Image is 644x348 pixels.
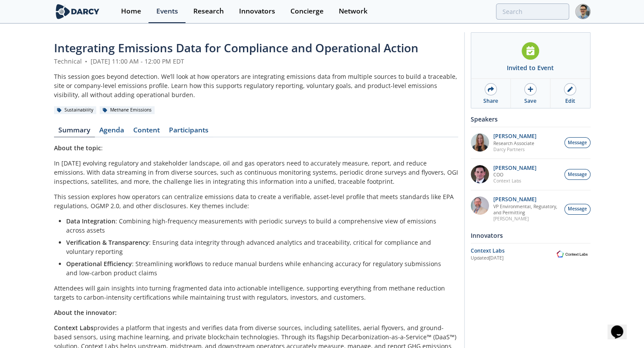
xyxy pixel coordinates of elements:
a: Content [129,127,165,137]
p: Darcy Partners [493,146,536,152]
button: Message [564,204,590,215]
p: VP Environmental, Regulatory, and Permitting [493,203,560,216]
div: Context Labs [471,247,554,255]
div: Edit [565,97,575,105]
img: Context Labs [554,249,590,259]
a: Agenda [95,127,129,137]
a: Edit [550,79,590,108]
strong: Context Labs [54,324,94,332]
p: In [DATE] evolving regulatory and stakeholder landscape, oil and gas operators need to accurately... [54,159,458,186]
li: : Streamlining workflows to reduce manual burdens while enhancing accuracy for regulatory submiss... [66,259,452,277]
strong: Data Integration [66,217,115,225]
p: Research Associate [493,140,536,146]
img: 1e06ca1f-8078-4f37-88bf-70cc52a6e7bd [471,133,489,152]
p: This session explores how operators can centralize emissions data to create a verifiable, asset-l... [54,192,458,210]
div: Sustainability [54,106,97,114]
div: Innovators [471,228,590,243]
div: Technical [DATE] 11:00 AM - 12:00 PM EDT [54,57,458,66]
div: Concierge [290,8,324,15]
p: [PERSON_NAME] [493,196,560,203]
div: Network [339,8,368,15]
div: Updated [DATE] [471,255,554,262]
span: Message [568,206,587,213]
div: Events [156,8,178,15]
p: COO [493,172,536,178]
div: Home [121,8,141,15]
p: [PERSON_NAME] [493,133,536,139]
li: : Combining high-frequency measurements with periodic surveys to build a comprehensive view of em... [66,216,452,235]
button: Message [564,137,590,148]
img: Profile [575,4,590,19]
div: Share [483,97,498,105]
div: Save [524,97,536,105]
p: Context Labs [493,178,536,184]
p: [PERSON_NAME] [493,165,536,171]
div: Methane Emissions [100,106,155,114]
a: Context Labs Updated[DATE] Context Labs [471,247,590,262]
div: Innovators [239,8,275,15]
div: This session goes beyond detection. We’ll look at how operators are integrating emissions data fr... [54,72,458,99]
li: : Ensuring data integrity through advanced analytics and traceability, critical for compliance an... [66,238,452,256]
p: [PERSON_NAME] [493,216,560,222]
p: Attendees will gain insights into turning fragmented data into actionable intelligence, supportin... [54,284,458,302]
img: logo-wide.svg [54,4,101,19]
p: : [54,143,458,152]
input: Advanced Search [496,3,569,20]
div: Research [193,8,224,15]
strong: Verification & Transparency [66,238,149,247]
strong: About the innovator: [54,308,117,317]
span: • [84,57,89,65]
div: Speakers [471,111,590,127]
strong: Operational Efficiency [66,260,132,268]
img: 501ea5c4-0272-445a-a9c3-1e215b6764fd [471,165,489,183]
div: Invited to Event [507,63,554,72]
span: Integrating Emissions Data for Compliance and Operational Action [54,40,418,56]
a: Participants [165,127,213,137]
iframe: chat widget [607,313,635,339]
span: Message [568,171,587,178]
span: Message [568,139,587,146]
strong: About the topic [54,144,101,152]
button: Message [564,169,590,180]
img: ed2b4adb-f152-4947-b39b-7b15fa9ececc [471,196,489,215]
a: Summary [54,127,95,137]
